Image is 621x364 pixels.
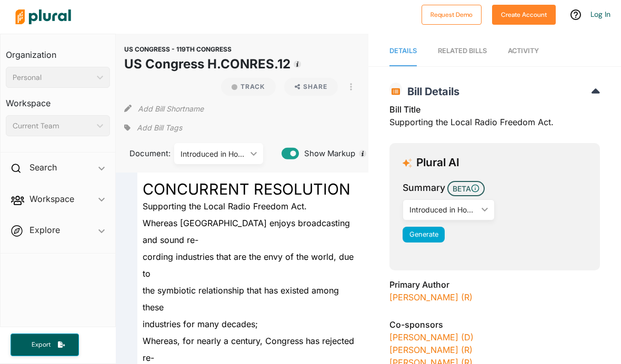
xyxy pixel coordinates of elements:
[124,55,291,74] h1: US Congress H.CONRES.12
[492,5,556,25] button: Create Account
[416,156,459,169] h3: Plural AI
[137,123,182,133] span: Add Bill Tags
[124,148,161,159] span: Document:
[24,340,58,349] span: Export
[124,45,232,53] span: US CONGRESS - 119TH CONGRESS
[280,78,343,96] button: Share
[447,181,485,196] span: BETA
[143,201,307,211] span: Supporting the Local Radio Freedom Act.
[409,230,438,238] span: Generate
[293,59,302,69] div: Tooltip anchor
[13,120,93,132] div: Current Team
[389,278,600,291] h3: Primary Author
[508,47,539,55] span: Activity
[422,5,482,25] button: Request Demo
[284,78,338,96] button: Share
[389,103,600,116] h3: Bill Title
[143,251,354,279] span: cording industries that are the envy of the world, due to
[143,319,258,329] span: industries for many decades;
[409,204,477,215] div: Introduced in House ([DATE])
[438,36,487,66] a: RELATED BILLS
[403,181,445,195] h3: Summary
[6,39,110,63] h3: Organization
[143,218,350,245] span: Whereas [GEOGRAPHIC_DATA] enjoys broadcasting and sound re-
[389,332,474,342] a: [PERSON_NAME] (D)
[124,120,182,136] div: Add tags
[590,9,610,19] a: Log In
[143,180,350,198] span: CONCURRENT RESOLUTION
[422,8,482,19] a: Request Demo
[389,36,417,66] a: Details
[389,47,417,55] span: Details
[143,285,339,312] span: the symbiotic relationship that has existed among these
[403,227,445,242] button: Generate
[299,148,355,159] span: Show Markup
[6,88,110,111] h3: Workspace
[181,148,246,159] div: Introduced in House ([DATE])
[389,318,600,331] h3: Co-sponsors
[492,8,556,19] a: Create Account
[508,36,539,66] a: Activity
[389,345,473,355] a: [PERSON_NAME] (R)
[438,46,487,56] div: RELATED BILLS
[389,103,600,135] div: Supporting the Local Radio Freedom Act.
[29,161,57,173] h2: Search
[221,78,276,96] button: Track
[389,292,473,302] a: [PERSON_NAME] (R)
[11,333,79,356] button: Export
[13,72,93,83] div: Personal
[358,149,367,158] div: Tooltip anchor
[138,100,204,117] button: Add Bill Shortname
[402,85,459,98] span: Bill Details
[143,336,354,363] span: Whereas, for nearly a century, Congress has rejected re-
